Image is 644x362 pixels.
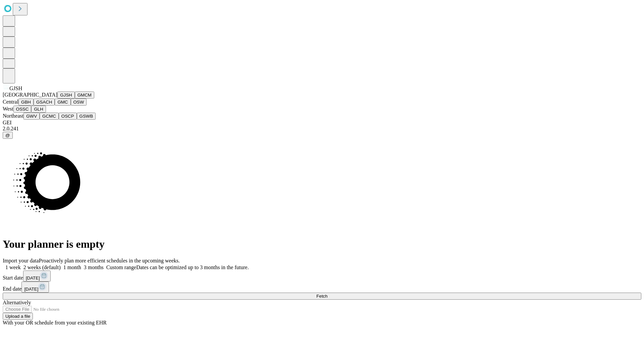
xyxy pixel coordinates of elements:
[3,99,18,105] span: Central
[18,99,34,106] button: GBH
[24,287,38,292] span: [DATE]
[3,113,23,119] span: Northeast
[3,300,31,305] span: Alternatively
[3,320,107,325] span: With your OR schedule from your existing EHR
[13,106,32,113] button: OSSC
[5,264,21,270] span: 1 week
[3,313,33,320] button: Upload a file
[40,113,59,120] button: GCMC
[3,282,641,293] div: End date
[136,264,249,270] span: Dates can be optimized up to 3 months in the future.
[316,294,327,299] span: Fetch
[84,264,104,270] span: 3 months
[3,132,13,139] button: @
[63,264,81,270] span: 1 month
[26,276,40,281] span: [DATE]
[21,282,49,293] button: [DATE]
[106,264,136,270] span: Custom range
[57,92,75,99] button: GJSH
[55,99,70,106] button: GMC
[3,106,13,112] span: West
[23,270,51,282] button: [DATE]
[9,85,22,91] span: GJSH
[3,126,641,132] div: 2.0.241
[31,106,46,113] button: GLH
[3,293,641,300] button: Fetch
[77,113,96,120] button: GSWB
[3,92,57,98] span: [GEOGRAPHIC_DATA]
[3,238,641,250] h1: Your planner is empty
[3,120,641,126] div: GEI
[39,258,180,263] span: Proactively plan more efficient schedules in the upcoming weeks.
[59,113,77,120] button: OSCP
[75,92,94,99] button: GMCM
[71,99,87,106] button: OSW
[23,264,61,270] span: 2 weeks (default)
[5,133,10,138] span: @
[34,99,55,106] button: GSACH
[23,113,40,120] button: GWV
[3,258,39,263] span: Import your data
[3,270,641,282] div: Start date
